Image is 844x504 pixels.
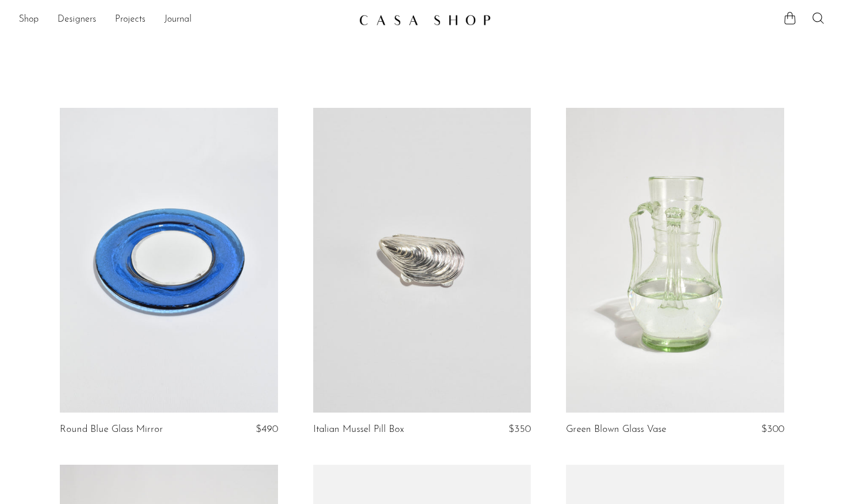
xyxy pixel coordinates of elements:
a: Italian Mussel Pill Box [313,424,404,435]
span: $350 [509,424,531,434]
a: Journal [164,12,192,28]
span: $300 [761,424,784,434]
ul: NEW HEADER MENU [19,10,350,30]
span: $490 [256,424,278,434]
a: Projects [115,12,145,28]
a: Round Blue Glass Mirror [60,424,163,435]
a: Shop [19,12,39,28]
nav: Desktop navigation [19,10,350,30]
a: Designers [57,12,96,28]
a: Green Blown Glass Vase [566,424,666,435]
